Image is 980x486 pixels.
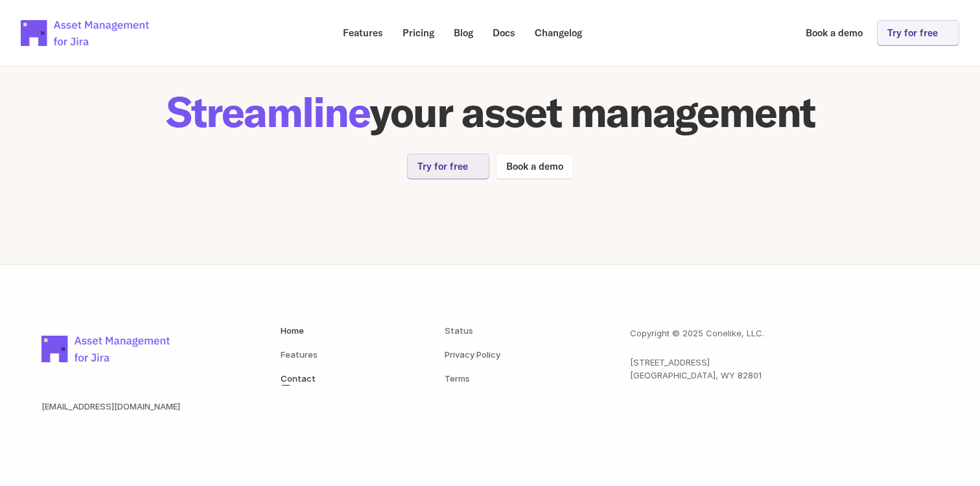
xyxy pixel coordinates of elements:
[393,20,443,45] a: Pricing
[806,28,863,38] p: Book a demo
[417,161,468,171] p: Try for free
[334,20,392,45] a: Features
[445,20,482,45] a: Blog
[402,28,434,38] p: Pricing
[630,370,762,380] span: [GEOGRAPHIC_DATA], WY 82801
[493,28,515,38] p: Docs
[630,357,710,367] span: [STREET_ADDRESS]
[877,20,959,45] a: Try for free
[797,20,872,45] a: Book a demo
[506,161,563,171] p: Book a demo
[887,28,938,38] p: Try for free
[454,28,473,38] p: Blog
[281,349,318,360] a: Features
[496,154,574,179] a: Book a demo
[445,373,470,384] a: Terms
[407,154,489,179] a: Try for free
[41,401,180,411] a: [EMAIL_ADDRESS][DOMAIN_NAME]
[484,20,524,45] a: Docs
[445,349,500,360] a: Privacy Policy
[281,325,304,336] a: Home
[166,86,369,138] span: Streamline
[281,373,316,384] a: Contact
[343,28,383,38] p: Features
[526,20,591,45] a: Changelog
[630,327,764,340] p: Copyright © 2025 Conelike, LLC.
[535,28,582,38] p: Changelog
[101,91,879,133] h1: your asset management
[445,325,473,336] a: Status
